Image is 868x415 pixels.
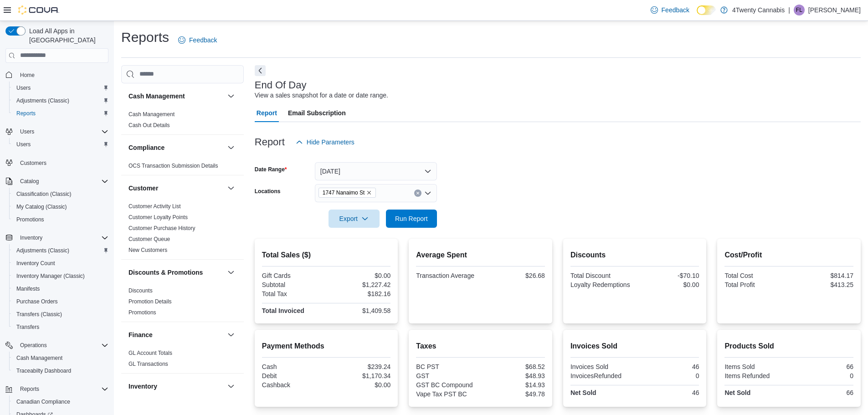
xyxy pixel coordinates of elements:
a: Customer Loyalty Points [128,214,188,220]
div: $49.78 [483,390,545,398]
div: Total Profit [724,281,787,288]
h2: Products Sold [724,341,853,352]
strong: Net Sold [570,389,596,396]
a: Transfers (Classic) [13,309,66,320]
div: 0 [637,372,699,379]
button: Finance [226,329,236,340]
span: GL Transactions [128,360,168,368]
span: Users [13,82,108,93]
span: Cash Management [13,353,108,364]
button: Cash Management [128,92,224,101]
p: 4Twenty Cannabis [732,5,785,15]
button: Reports [9,107,112,120]
button: Reports [16,384,43,395]
span: Transfers [13,322,108,333]
span: New Customers [128,246,167,254]
button: Operations [16,340,51,351]
span: Home [16,69,108,81]
span: Adjustments (Classic) [16,247,69,254]
button: Users [9,138,112,151]
a: Feedback [647,1,693,19]
button: Canadian Compliance [9,395,112,408]
span: Adjustments (Classic) [13,95,108,106]
h2: Average Spent [416,250,545,261]
button: Manifests [9,282,112,295]
button: Catalog [16,176,42,187]
span: Inventory Manager (Classic) [13,271,108,282]
div: Customer [121,201,244,259]
span: Inventory Count [13,258,108,269]
a: Feedback [175,31,221,49]
button: [DATE] [315,162,437,180]
span: Transfers [16,323,39,331]
span: FL [796,5,802,15]
span: Canadian Compliance [13,396,108,407]
button: Users [2,125,112,138]
span: Cash Management [128,111,175,118]
button: Clear input [414,190,421,197]
a: Customer Activity List [128,203,181,210]
button: Run Report [386,210,437,228]
div: Cashback [262,381,324,389]
span: Home [20,72,35,79]
h3: Cash Management [128,92,185,101]
span: Customer Activity List [128,203,181,210]
a: Cash Management [128,111,175,118]
a: Manifests [13,283,43,294]
button: Hide Parameters [292,133,358,151]
div: Francis Licmo [794,5,805,15]
div: $239.24 [328,363,390,370]
h3: Report [255,137,285,148]
button: Traceabilty Dashboard [9,364,112,377]
span: Users [13,139,108,150]
label: Date Range [255,166,287,173]
h3: Customer [128,184,158,193]
span: My Catalog (Classic) [13,201,108,212]
button: Discounts & Promotions [226,267,236,278]
button: Users [9,82,112,94]
span: Cash Management [16,354,62,362]
h2: Invoices Sold [570,341,699,352]
h2: Cost/Profit [724,250,853,261]
div: Transaction Average [416,272,478,279]
div: $413.25 [791,281,853,288]
a: Users [13,82,34,93]
button: Purchase Orders [9,295,112,308]
button: Classification (Classic) [9,188,112,200]
span: Run Report [395,214,428,223]
h2: Taxes [416,341,545,352]
h2: Discounts [570,250,699,261]
button: Customer [226,183,236,194]
span: Purchase Orders [16,298,58,305]
span: Hide Parameters [307,138,354,147]
div: $1,409.58 [328,307,390,314]
a: Classification (Classic) [13,189,75,200]
span: Reports [13,108,108,119]
a: Reports [13,108,39,119]
span: Catalog [20,178,39,185]
button: Inventory Manager (Classic) [9,270,112,282]
div: Compliance [121,160,244,175]
button: My Catalog (Classic) [9,200,112,213]
div: -$70.10 [637,272,699,279]
div: GST BC Compound [416,381,478,389]
a: Purchase Orders [13,296,62,307]
p: | [788,5,790,15]
button: Reports [2,383,112,395]
div: View a sales snapshot for a date or date range. [255,91,388,100]
span: Dark Mode [697,15,697,15]
div: Invoices Sold [570,363,633,370]
h1: Reports [121,28,169,46]
div: Total Tax [262,290,324,297]
button: Open list of options [424,190,431,197]
div: BC PST [416,363,478,370]
a: Promotion Details [128,298,172,305]
span: Email Subscription [288,104,346,122]
div: 66 [791,389,853,396]
a: Customer Queue [128,236,170,242]
div: Items Sold [724,363,787,370]
span: Users [16,84,31,92]
span: Customers [16,157,108,169]
a: GL Transactions [128,361,168,367]
div: Finance [121,348,244,373]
